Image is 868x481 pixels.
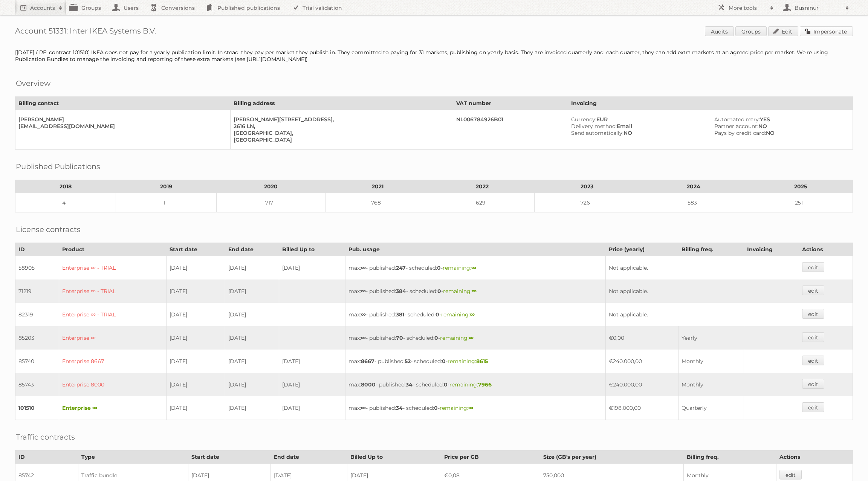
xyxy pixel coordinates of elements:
td: [DATE] [279,256,345,280]
td: Enterprise ∞ [59,396,167,420]
td: [DATE] [279,373,345,396]
td: €0,00 [606,326,679,350]
a: edit [779,470,802,479]
th: Size (GB's per year) [540,450,683,464]
th: ID [15,243,59,256]
div: NO [571,130,705,136]
td: Monthly [679,350,744,373]
a: edit [802,356,824,365]
td: 71219 [15,279,59,303]
a: Impersonate [800,26,853,36]
strong: 0 [436,311,439,318]
td: Quarterly [679,396,744,420]
strong: 0 [437,264,441,271]
td: Enterprise 8000 [59,373,167,396]
strong: ∞ [472,288,477,295]
td: [DATE] [279,396,345,420]
td: 251 [748,193,853,212]
strong: ∞ [470,311,475,318]
td: Yearly [679,326,744,350]
h2: Published Publications [16,161,100,172]
th: Type [78,450,188,464]
strong: 34 [406,381,413,388]
td: 82319 [15,303,59,326]
div: 2616 LN, [234,123,447,130]
th: End date [225,243,279,256]
th: 2018 [15,180,116,193]
div: [GEOGRAPHIC_DATA] [234,136,447,143]
h2: Traffic contracts [16,431,75,443]
strong: 8615 [476,358,488,365]
td: [DATE] [167,279,225,303]
td: 583 [639,193,748,212]
div: NO [714,130,847,136]
td: NL006784926B01 [453,110,568,150]
th: Billing freq. [679,243,744,256]
strong: ∞ [469,334,474,341]
span: Pays by credit card: [714,130,766,136]
td: max: - published: - scheduled: - [345,303,605,326]
strong: ∞ [361,311,366,318]
th: Billing freq. [683,450,776,464]
td: 1 [116,193,216,212]
span: remaining: [441,311,475,318]
h1: Account 51331: Inter IKEA Systems B.V. [15,26,853,38]
td: [DATE] [225,373,279,396]
span: remaining: [449,381,492,388]
strong: 381 [396,311,404,318]
td: [DATE] [279,350,345,373]
div: [PERSON_NAME] [18,116,224,123]
strong: 0 [434,405,438,411]
th: Billing address [230,97,453,110]
a: Audits [705,26,734,36]
td: max: - published: - scheduled: - [345,350,605,373]
a: Groups [735,26,767,36]
strong: 0 [444,381,448,388]
th: VAT number [453,97,568,110]
span: Send automatically: [571,130,623,136]
a: edit [802,379,824,389]
td: max: - published: - scheduled: - [345,256,605,280]
div: [EMAIL_ADDRESS][DOMAIN_NAME] [18,123,224,130]
td: max: - published: - scheduled: - [345,279,605,303]
span: remaining: [443,288,477,295]
td: 629 [430,193,535,212]
td: max: - published: - scheduled: - [345,326,605,350]
strong: ∞ [471,264,476,271]
h2: Busranur [793,4,842,12]
strong: 34 [396,405,403,411]
div: Email [571,123,705,130]
td: Enterprise ∞ - TRIAL [59,279,167,303]
th: 2021 [325,180,430,193]
strong: 8667 [361,358,374,365]
td: [DATE] [225,326,279,350]
th: Price per GB [441,450,540,464]
th: Invoicing [744,243,799,256]
a: edit [802,332,824,342]
td: 101510 [15,396,59,420]
th: Invoicing [568,97,853,110]
th: Start date [188,450,271,464]
strong: 384 [396,288,406,295]
td: [DATE] [167,350,225,373]
th: End date [271,450,347,464]
td: [DATE] [225,303,279,326]
td: max: - published: - scheduled: - [345,396,605,420]
span: Delivery method: [571,123,617,130]
td: [DATE] [225,350,279,373]
td: 768 [325,193,430,212]
strong: ∞ [468,405,473,411]
h2: License contracts [16,224,81,235]
span: Automated retry: [714,116,760,123]
th: Product [59,243,167,256]
td: Monthly [679,373,744,396]
td: Enterprise ∞ - TRIAL [59,256,167,280]
div: [[DATE] / RE: contract 101510] IKEA does not pay for a yearly publication limit. In stead, they p... [15,49,853,63]
span: remaining: [443,264,476,271]
td: 4 [15,193,116,212]
th: 2022 [430,180,535,193]
strong: 247 [396,264,406,271]
td: max: - published: - scheduled: - [345,373,605,396]
th: Start date [167,243,225,256]
div: EUR [571,116,705,123]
